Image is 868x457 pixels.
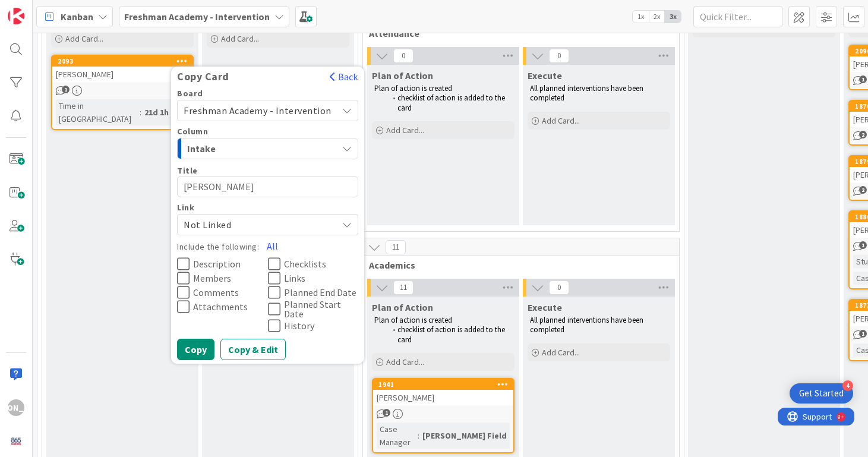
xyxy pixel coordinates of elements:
[52,56,192,82] div: 2093Copy CardBackBoardFreshman Academy - InterventionColumnIntakeTitle[PERSON_NAME]LinkNot Linked...
[633,11,649,23] span: 1x
[790,383,853,404] div: Open Get Started checklist, remaining modules: 4
[859,186,867,194] span: 2
[52,67,192,82] div: [PERSON_NAME]
[184,216,332,233] span: Not Linked
[52,56,192,67] div: 2093Copy CardBackBoardFreshman Academy - InterventionColumnIntakeTitle[PERSON_NAME]LinkNot Linked...
[177,242,259,251] label: Include the following:
[284,288,356,297] span: Planned End Date
[418,429,419,442] span: :
[221,33,259,44] span: Add Card...
[369,27,664,39] span: Attendance
[177,89,203,97] span: Board
[25,2,54,16] span: Support
[60,5,66,14] div: 9+
[140,106,141,119] span: :
[177,339,214,360] button: Copy
[373,379,513,390] div: 1941
[393,49,414,63] span: 0
[8,8,24,24] img: Visit kanbanzone.com
[329,70,358,83] button: Back
[397,93,507,112] span: checklist of action is added to the card
[177,203,194,212] span: Link
[530,83,645,103] span: All planned interventions have been completed
[419,429,510,442] div: [PERSON_NAME] Field
[193,302,248,311] span: Attachments
[65,33,103,44] span: Add Card...
[373,379,513,405] div: 1941[PERSON_NAME]
[268,319,359,333] button: History
[530,315,645,335] span: All planned interventions have been completed
[386,240,406,254] span: 11
[58,57,192,65] div: 2093
[124,11,270,23] b: Freshman Academy - Intervention
[284,259,326,269] span: Checklists
[859,131,867,138] span: 2
[549,49,569,63] span: 0
[177,257,268,271] button: Description
[193,273,231,283] span: Members
[193,288,239,297] span: Comments
[859,75,867,83] span: 1
[61,10,93,24] span: Kanban
[62,86,70,93] span: 1
[859,330,867,338] span: 1
[177,176,358,197] textarea: [PERSON_NAME]
[177,127,208,135] span: Column
[177,165,198,176] label: Title
[693,6,782,27] input: Quick Filter...
[386,357,424,367] span: Add Card...
[369,259,664,271] span: Academics
[372,301,433,313] span: Plan of Action
[284,321,314,330] span: History
[397,324,507,344] span: checklist of action is added to the card
[542,347,580,358] span: Add Card...
[799,387,844,399] div: Get Started
[377,423,418,449] div: Case Manager
[259,235,286,257] button: All
[268,257,359,271] button: Checklists
[268,300,359,319] button: Planned Start Date
[184,105,332,116] span: Freshman Academy - Intervention
[56,99,140,125] div: Time in [GEOGRAPHIC_DATA]
[177,271,268,285] button: Members
[842,380,853,391] div: 4
[284,300,359,319] span: Planned Start Date
[268,271,359,285] button: Links
[187,141,276,156] span: Intake
[665,11,681,23] span: 3x
[8,399,24,416] div: [PERSON_NAME]
[220,339,286,360] button: Copy & Edit
[171,71,235,83] span: Copy Card
[177,138,358,159] button: Intake
[177,300,268,314] button: Attachments
[859,241,867,249] span: 1
[374,315,452,325] span: Plan of action is created
[386,125,424,135] span: Add Card...
[193,259,241,269] span: Description
[528,70,562,81] span: Execute
[383,409,390,417] span: 1
[549,280,569,295] span: 0
[393,280,414,295] span: 11
[177,285,268,300] button: Comments
[373,390,513,405] div: [PERSON_NAME]
[649,11,665,23] span: 2x
[141,106,189,119] div: 21d 1h 15m
[542,115,580,126] span: Add Card...
[8,433,24,449] img: avatar
[372,70,433,81] span: Plan of Action
[378,380,513,389] div: 1941
[284,273,305,283] span: Links
[528,301,562,313] span: Execute
[268,285,359,300] button: Planned End Date
[374,83,452,93] span: Plan of action is created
